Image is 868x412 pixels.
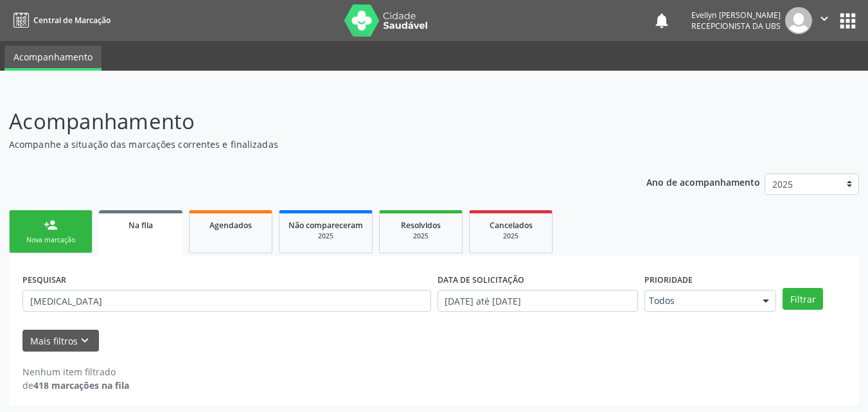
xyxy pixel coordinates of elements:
span: Cancelados [490,220,533,231]
span: Resolvidos [401,220,441,231]
button: notifications [653,12,671,30]
span: Recepcionista da UBS [691,21,781,31]
span: Na fila [128,220,153,231]
span: Todos [649,294,750,307]
input: Selecione um intervalo [438,290,639,312]
p: Acompanhamento [9,105,604,138]
p: Acompanhe a situação das marcações correntes e finalizadas [9,138,604,151]
a: Central de Marcação [9,10,111,31]
div: 2025 [389,231,453,241]
button: Filtrar [783,288,823,310]
i:  [817,12,831,26]
div: 2025 [479,231,543,241]
div: person_add [44,218,58,232]
label: Prioridade [644,270,693,290]
div: 2025 [288,231,363,241]
div: Evellyn [PERSON_NAME] [691,10,781,21]
button: Mais filtroskeyboard_arrow_down [22,330,99,352]
button:  [812,7,837,34]
label: DATA DE SOLICITAÇÃO [438,270,524,290]
span: Não compareceram [288,220,363,231]
div: Nenhum item filtrado [22,365,129,379]
button: apps [837,10,859,32]
strong: 418 marcações na fila [33,379,129,391]
a: Acompanhamento [4,46,102,71]
i: keyboard_arrow_down [78,334,92,348]
label: PESQUISAR [22,270,66,290]
span: Agendados [209,220,252,231]
input: Nome, CNS [22,290,431,312]
div: de [22,379,129,392]
div: Nova marcação [19,235,83,245]
img: img [785,7,812,34]
span: Central de Marcação [33,15,111,26]
p: Ano de acompanhamento [646,174,760,190]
